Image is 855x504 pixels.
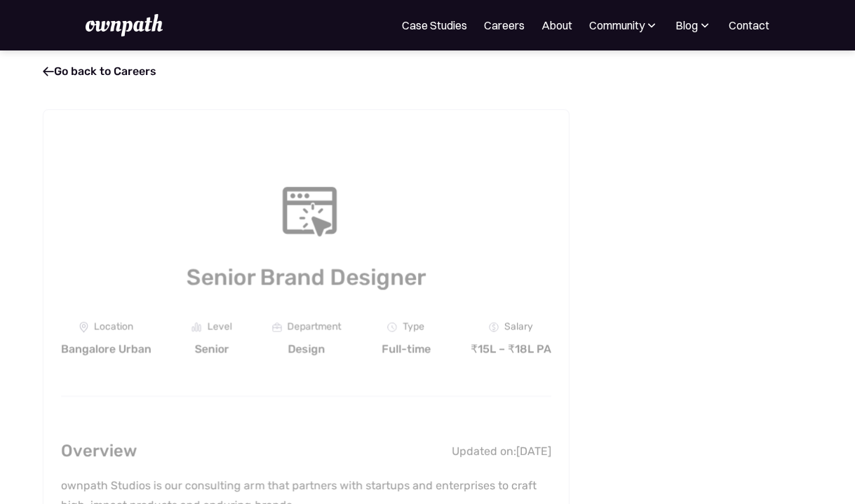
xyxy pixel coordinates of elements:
a: Go back to Careers [43,64,156,78]
div: Updated on: [452,444,516,458]
a: About [541,17,572,34]
h2: Overview [61,437,137,465]
div: Community [589,17,659,34]
img: Money Icon - Job Board X Webflow Template [489,322,499,332]
div: Blog [675,17,712,34]
div: Department [287,322,341,333]
div: ₹15L – ₹18L PA [471,343,551,357]
h1: Senior Brand Designer [61,261,551,294]
div: Design [288,343,325,357]
img: Portfolio Icon - Job Board X Webflow Template [271,322,281,332]
div: Type [403,322,424,333]
a: Careers [484,17,525,34]
div: Blog [675,17,698,34]
img: Location Icon - Job Board X Webflow Template [79,322,88,333]
div: Senior [194,343,229,357]
div: Level [207,322,231,333]
div: [DATE] [516,444,551,458]
div: Bangalore Urban [61,343,152,357]
img: Clock Icon - Job Board X Webflow Template [387,322,397,332]
div: Location [94,322,133,333]
span:  [43,64,54,79]
div: Community [589,17,645,34]
a: Contact [729,17,769,34]
a: Case Studies [402,17,467,34]
div: Salary [504,322,533,333]
div: Full-time [382,343,431,357]
img: Graph Icon - Job Board X Webflow Template [191,322,201,332]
